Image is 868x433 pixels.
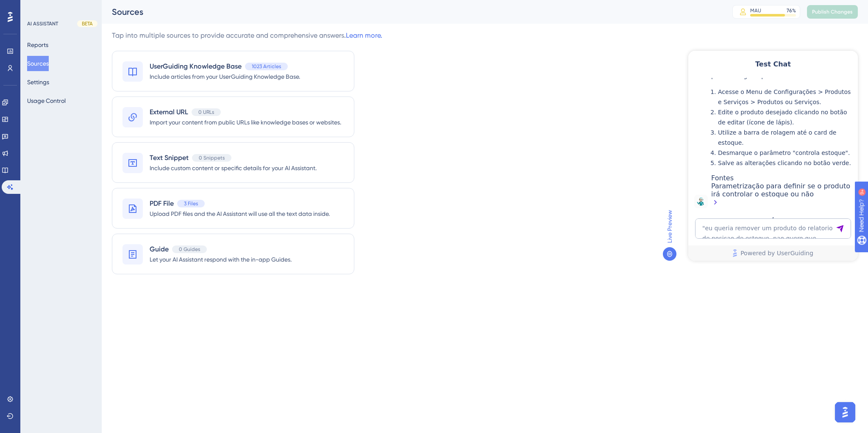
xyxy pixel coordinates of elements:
[150,199,174,209] span: PDF File
[27,74,49,90] button: Settings
[150,244,169,254] span: Guide
[346,31,382,39] a: Learn more.
[150,209,330,219] span: Upload PDF files and the AI Assistant will use all the text data inside.
[112,6,711,18] div: Sources
[252,63,281,70] span: 1023 Articles
[150,153,189,163] span: Text Snippet
[112,30,382,41] div: Tap into multiple sources to provide accurate and comprehensive answers.
[750,7,761,14] div: MAU
[198,109,214,116] span: 0 URLs
[179,246,200,253] span: 0 Guides
[27,56,49,71] button: Sources
[787,7,796,14] div: 76 %
[150,107,188,117] span: External URL
[184,200,198,207] span: 3 Files
[807,5,858,19] button: Publish Changes
[688,51,858,261] iframe: UserGuiding AI Assistant
[27,93,66,108] button: Usage Control
[150,254,292,265] span: Let your AI Assistant respond with the in-app Guides.
[27,20,58,27] div: AI ASSISTANT
[199,154,225,161] span: 0 Snippets
[150,117,341,127] span: Import your content from public URLs like knowledge bases or websites.
[150,163,317,173] span: Include custom content or specific details for your AI Assistant.
[20,2,53,12] span: Need Help?
[150,72,300,82] span: Include articles from your UserGuiding Knowledge Base.
[812,8,853,15] span: Publish Changes
[665,210,675,243] span: Live Preview
[27,37,48,52] button: Reports
[77,20,97,27] div: BETA
[150,61,242,72] span: UserGuiding Knowledge Base
[58,4,63,11] div: 9+
[832,400,858,425] iframe: UserGuiding AI Assistant Launcher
